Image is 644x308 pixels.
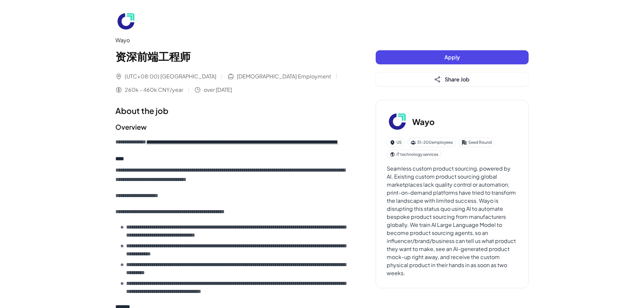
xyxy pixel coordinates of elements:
h3: Wayo [412,116,435,128]
div: Wayo [115,36,349,44]
img: Wa [115,11,137,32]
button: Share Job [376,72,529,86]
div: 51-200 employees [408,138,456,147]
h1: About the job [115,105,349,117]
div: Seed Round [459,138,495,147]
span: (UTC+08:00) [GEOGRAPHIC_DATA] [125,72,216,80]
div: US [387,138,405,147]
span: Apply [444,54,460,61]
h2: Overview [115,122,349,132]
div: IT technology services [387,150,441,159]
span: [DEMOGRAPHIC_DATA] Employment [237,72,331,80]
h1: 资深前端工程师 [115,48,349,64]
button: Apply [376,50,529,64]
div: Seamless custom product sourcing, powered by AI. Existing custom product sourcing global marketpl... [387,165,518,277]
span: over [DATE] [204,86,232,94]
span: 260k - 460k CNY/year [125,86,183,94]
span: Share Job [445,76,470,83]
img: Wa [387,111,408,132]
